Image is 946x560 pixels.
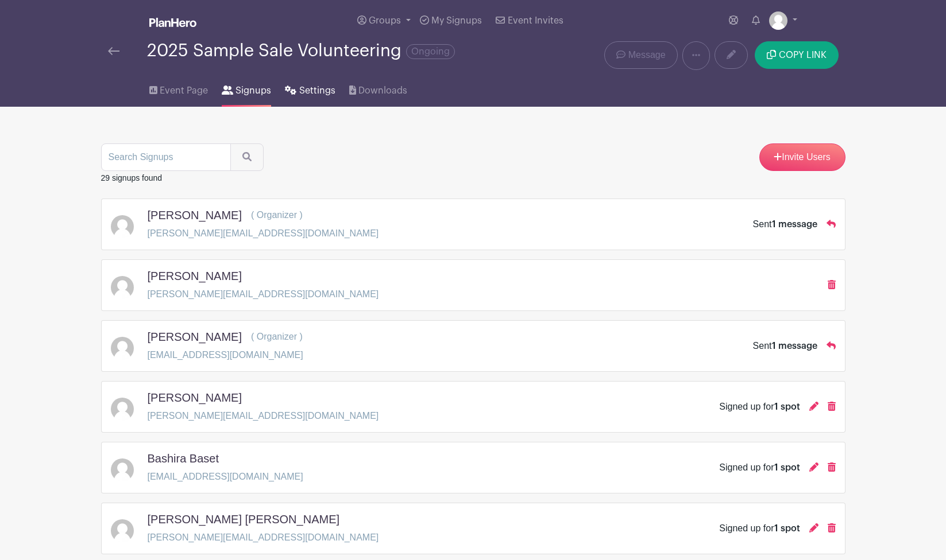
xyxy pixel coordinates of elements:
a: Settings [285,70,335,107]
img: default-ce2991bfa6775e67f084385cd625a349d9dcbb7a52a09fb2fda1e96e2d18dcdb.png [111,215,134,238]
img: default-ce2991bfa6775e67f084385cd625a349d9dcbb7a52a09fb2fda1e96e2d18dcdb.png [111,276,134,299]
span: COPY LINK [779,50,827,60]
span: Downloads [358,84,407,98]
h5: [PERSON_NAME] [148,208,242,222]
h5: [PERSON_NAME] [PERSON_NAME] [148,512,340,526]
a: Signups [222,70,271,107]
span: 1 spot [774,524,800,533]
div: Sent [753,339,817,353]
a: Invite Users [759,143,845,171]
span: ( Organizer ) [251,210,303,220]
img: logo_white-6c42ec7e38ccf1d336a20a19083b03d10ae64f83f12c07503d8b9e83406b4c7d.svg [149,18,196,27]
p: [PERSON_NAME][EMAIL_ADDRESS][DOMAIN_NAME] [148,287,379,301]
span: Signups [235,84,271,98]
p: [PERSON_NAME][EMAIL_ADDRESS][DOMAIN_NAME] [148,227,379,240]
h5: [PERSON_NAME] [148,391,242,405]
a: Event Page [149,70,208,107]
div: Signed up for [719,400,800,414]
img: default-ce2991bfa6775e67f084385cd625a349d9dcbb7a52a09fb2fda1e96e2d18dcdb.png [111,519,134,542]
small: 29 signups found [101,173,163,182]
h5: Bashira Baset [148,452,219,465]
a: Downloads [349,70,407,107]
img: default-ce2991bfa6775e67f084385cd625a349d9dcbb7a52a09fb2fda1e96e2d18dcdb.png [111,398,134,421]
h5: [PERSON_NAME] [148,269,242,283]
div: Sent [753,217,817,231]
a: Message [604,41,677,69]
img: back-arrow-29a5d9b10d5bd6ae65dc969a981735edf675c4d7a1fe02e03b50dbd4ba3cdb55.svg [108,47,119,55]
div: Signed up for [719,461,800,475]
span: Groups [369,16,401,25]
div: Signed up for [719,522,800,535]
button: COPY LINK [755,41,838,69]
img: default-ce2991bfa6775e67f084385cd625a349d9dcbb7a52a09fb2fda1e96e2d18dcdb.png [111,458,134,481]
span: 1 spot [774,402,800,411]
span: Ongoing [406,44,455,59]
p: [PERSON_NAME][EMAIL_ADDRESS][DOMAIN_NAME] [148,531,379,545]
span: 1 spot [774,463,800,472]
h5: [PERSON_NAME] [148,330,242,344]
span: Settings [299,84,335,98]
img: default-ce2991bfa6775e67f084385cd625a349d9dcbb7a52a09fb2fda1e96e2d18dcdb.png [111,337,134,360]
p: [EMAIL_ADDRESS][DOMAIN_NAME] [148,470,303,484]
p: [PERSON_NAME][EMAIL_ADDRESS][DOMAIN_NAME] [148,409,379,423]
p: [EMAIL_ADDRESS][DOMAIN_NAME] [148,348,303,362]
span: Event Invites [508,16,563,25]
span: My Signups [431,16,482,25]
span: Event Page [160,84,208,98]
span: 1 message [772,341,817,351]
span: 1 message [772,220,817,229]
span: ( Organizer ) [251,332,303,341]
div: 2025 Sample Sale Volunteering [147,41,455,60]
input: Search Signups [101,143,231,171]
img: default-ce2991bfa6775e67f084385cd625a349d9dcbb7a52a09fb2fda1e96e2d18dcdb.png [769,11,787,30]
span: Message [628,48,666,62]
